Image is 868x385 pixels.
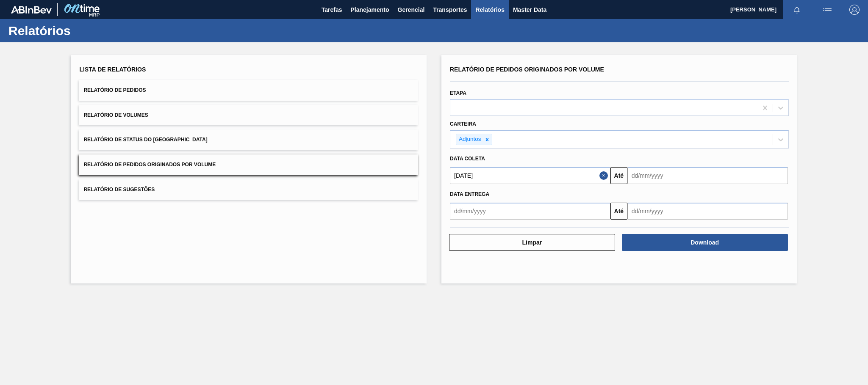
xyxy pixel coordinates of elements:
[610,167,627,184] button: Até
[450,121,476,127] label: Carteira
[433,5,467,15] span: Transportes
[83,137,207,143] span: Relatório de Status do [GEOGRAPHIC_DATA]
[79,105,418,126] button: Relatório de Volumes
[849,5,860,15] img: Logout
[83,187,155,192] span: Relatório de Sugestões
[79,80,418,101] button: Relatório de Pedidos
[398,5,425,15] span: Gerencial
[322,5,342,15] span: Tarefas
[449,234,615,251] button: Limpar
[513,5,546,15] span: Master Data
[450,191,489,197] span: Data entrega
[450,203,610,220] input: dd/mm/yyyy
[622,234,788,251] button: Download
[783,4,810,16] button: Notificações
[350,5,389,15] span: Planejamento
[456,134,483,145] div: Adjuntos
[79,154,418,175] button: Relatório de Pedidos Originados por Volume
[599,167,610,184] button: Close
[610,203,627,220] button: Até
[450,90,466,96] label: Etapa
[627,203,788,220] input: dd/mm/yyyy
[450,66,604,73] span: Relatório de Pedidos Originados por Volume
[83,162,216,168] span: Relatório de Pedidos Originados por Volume
[79,129,418,150] button: Relatório de Status do [GEOGRAPHIC_DATA]
[450,167,610,184] input: dd/mm/yyyy
[83,87,146,93] span: Relatório de Pedidos
[822,5,832,15] img: userActions
[11,6,52,14] img: TNhmsLtSVTkK8tSr43FrP2fwEKptu5GPRR3wAAAABJRU5ErkJggg==
[79,66,146,73] span: Lista de Relatórios
[450,156,485,162] span: Data coleta
[79,179,418,200] button: Relatório de Sugestões
[8,26,159,36] h1: Relatórios
[627,167,788,184] input: dd/mm/yyyy
[83,112,148,118] span: Relatório de Volumes
[475,5,504,15] span: Relatórios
